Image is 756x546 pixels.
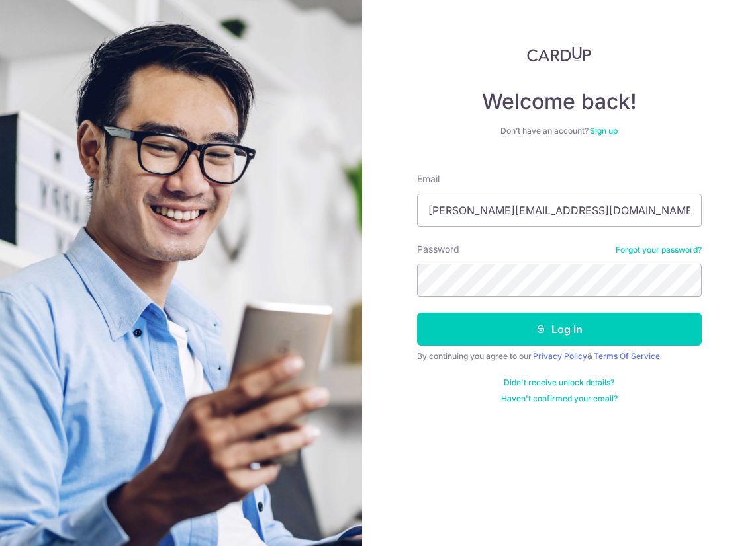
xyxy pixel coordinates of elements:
input: Enter your Email [417,194,702,227]
a: Haven't confirmed your email? [501,393,618,404]
a: Forgot your password? [616,245,702,255]
div: By continuing you agree to our & [417,351,702,362]
a: Sign up [590,126,618,136]
a: Privacy Policy [533,351,587,361]
a: Didn't receive unlock details? [504,377,614,388]
a: Terms Of Service [594,351,660,361]
label: Password [417,243,459,256]
img: CardUp Logo [527,46,592,62]
button: Log in [417,313,702,346]
label: Email [417,173,440,186]
h4: Welcome back! [417,89,702,115]
div: Don’t have an account? [417,126,702,136]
